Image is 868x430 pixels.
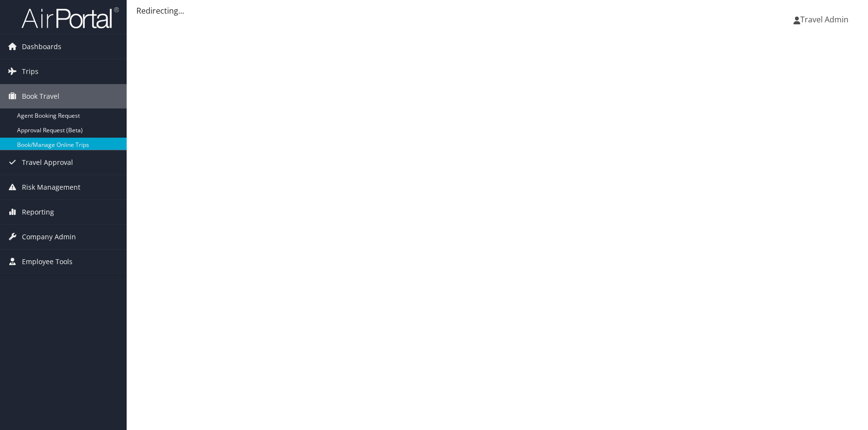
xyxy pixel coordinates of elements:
[22,35,61,59] span: Dashboards
[22,84,59,108] span: Book Travel
[22,250,73,274] span: Employee Tools
[22,150,73,175] span: Travel Approval
[22,225,76,249] span: Company Admin
[136,5,858,17] div: Redirecting...
[22,200,54,224] span: Reporting
[800,14,849,25] span: Travel Admin
[22,175,80,199] span: Risk Management
[22,59,38,84] span: Trips
[793,5,858,34] a: Travel Admin
[21,6,119,29] img: airportal-logo.png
